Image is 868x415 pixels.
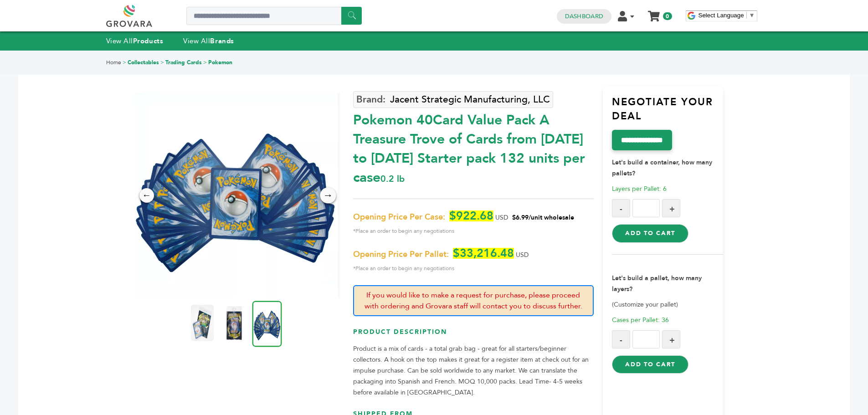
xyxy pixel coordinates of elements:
[699,12,744,19] span: Select Language
[449,210,493,221] span: $922.68
[612,158,712,178] strong: Let's build a container, how many pallets?
[165,59,202,66] a: Trading Cards
[208,59,232,66] a: Pokemon
[495,213,508,222] span: USD
[223,305,246,341] img: Pokemon 40-Card Value Pack – A Treasure Trove of Cards from 1996 to 2024 - Starter pack! 132 unit...
[203,59,207,66] span: >
[128,59,159,66] a: Collectables
[123,59,126,66] span: >
[612,95,723,130] h3: Negotiate Your Deal
[612,184,667,193] span: Layers per Pallet: 6
[183,36,234,46] a: View AllBrands
[353,328,594,343] h3: Product Description
[512,213,574,222] span: $6.99/unit wholesale
[663,12,672,20] span: 0
[160,59,164,66] span: >
[353,263,594,274] span: *Place an order to begin any negotiations
[252,301,282,347] img: Pokemon 40-Card Value Pack – A Treasure Trove of Cards from 1996 to 2024 - Starter pack! 132 unit...
[699,12,755,19] a: Select Language​
[749,12,755,19] span: ▼
[353,343,594,398] p: Product is a mix of cards - a total grab bag - great for all starters/beginner collectors. A hook...
[612,274,702,293] strong: Let's build a pallet, how many layers?
[612,316,669,324] span: Cases per Pallet: 36
[186,7,362,25] input: Search a product or brand...
[353,212,445,223] span: Opening Price Per Case:
[612,299,723,310] p: (Customize your pallet)
[353,285,594,316] p: If you would like to make a request for purchase, please proceed with ordering and Grovara staff ...
[612,330,630,348] button: -
[353,91,553,108] a: Jacent Strategic Manufacturing, LLC
[191,305,214,341] img: Pokemon 40-Card Value Pack – A Treasure Trove of Cards from 1996 to 2024 - Starter pack! 132 unit...
[106,36,164,46] a: View AllProducts
[565,12,603,20] a: Dashboard
[662,199,680,217] button: +
[612,355,688,374] button: Add to Cart
[453,248,514,259] span: $33,216.48
[516,251,529,259] span: USD
[106,59,121,66] a: Home
[612,224,688,242] button: Add to Cart
[648,8,659,18] a: My Cart
[380,173,405,185] span: 0.2 lb
[139,188,154,203] div: ←
[133,36,163,46] strong: Products
[612,199,630,217] button: -
[353,225,594,236] span: *Place an order to begin any negotiations
[353,106,594,187] div: Pokemon 40Card Value Pack A Treasure Trove of Cards from [DATE] to [DATE] Starter pack 132 units ...
[353,249,449,260] span: Opening Price Per Pallet:
[662,330,680,348] button: +
[320,187,336,203] div: →
[210,36,234,46] strong: Brands
[133,93,338,298] img: Pokemon 40-Card Value Pack – A Treasure Trove of Cards from 1996 to 2024 - Starter pack! 132 unit...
